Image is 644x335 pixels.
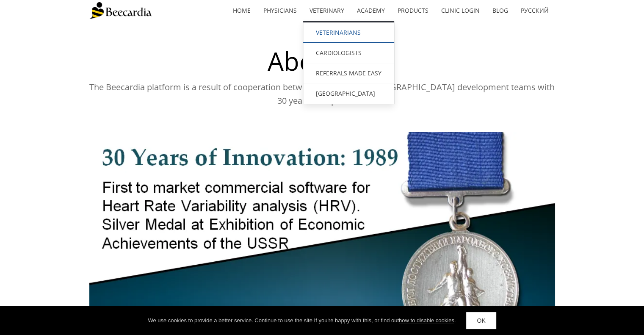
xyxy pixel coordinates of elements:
[514,1,555,20] a: Русский
[303,22,394,43] a: Veterinarians
[89,2,152,19] img: Beecardia
[435,1,486,20] a: Clinic Login
[268,44,377,78] span: About Us
[303,43,394,63] a: Cardiologists
[303,63,394,83] a: Referrals Made Easy
[351,1,391,20] a: Academy
[466,312,496,329] a: OK
[227,1,257,20] a: home
[391,1,435,20] a: Products
[303,83,394,104] a: [GEOGRAPHIC_DATA]
[257,1,303,20] a: Physicians
[486,1,514,20] a: Blog
[148,316,456,325] div: We use cookies to provide a better service. Continue to use the site If you're happy with this, o...
[303,1,351,20] a: Veterinary
[89,81,555,106] span: The Beecardia platform is a result of cooperation between Israeli and [DEMOGRAPHIC_DATA] developm...
[399,317,454,324] a: how to disable cookies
